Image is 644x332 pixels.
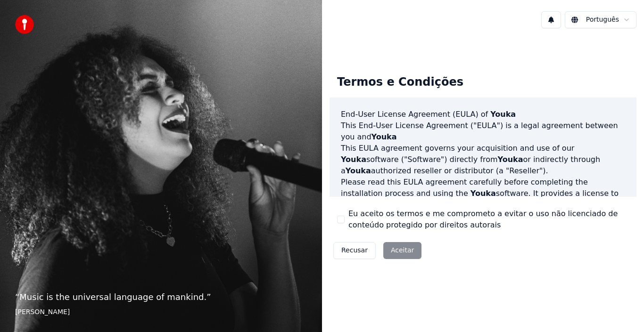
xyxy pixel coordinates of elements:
[498,155,523,164] span: Youka
[341,177,625,222] p: Please read this EULA agreement carefully before completing the installation process and using th...
[333,242,376,259] button: Recusar
[372,132,397,141] span: Youka
[341,155,366,164] span: Youka
[341,120,625,143] p: This End-User License Agreement ("EULA") is a legal agreement between you and
[15,308,307,317] footer: [PERSON_NAME]
[330,67,471,97] div: Termos e Condições
[490,110,516,119] span: Youka
[348,208,629,231] label: Eu aceito os termos e me comprometo a evitar o uso não licenciado de conteúdo protegido por direi...
[15,291,307,304] p: “ Music is the universal language of mankind. ”
[15,15,34,34] img: youka
[341,109,625,120] h3: End-User License Agreement (EULA) of
[341,143,625,177] p: This EULA agreement governs your acquisition and use of our software ("Software") directly from o...
[471,189,496,198] span: Youka
[346,166,371,175] span: Youka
